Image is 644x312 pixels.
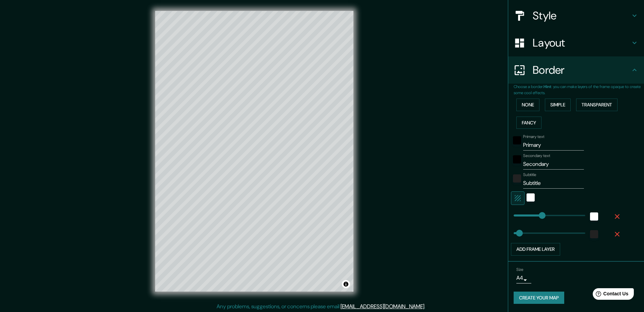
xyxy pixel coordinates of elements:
button: black [513,155,521,163]
button: color-222222 [513,174,521,183]
h4: Style [533,9,630,22]
button: Simple [545,99,571,111]
button: color-222222 [590,230,598,238]
button: Transparent [576,99,618,111]
div: Layout [508,29,644,56]
button: black [513,136,521,144]
div: Border [508,56,644,84]
h4: Border [533,63,630,77]
div: . [426,302,428,311]
div: A4 [516,273,531,283]
div: . [425,302,426,311]
label: Secondary text [523,153,550,159]
label: Size [516,266,523,272]
button: white [590,212,598,221]
iframe: Help widget launcher [584,285,637,305]
p: Choose a border. : you can make layers of the frame opaque to create some cool effects. [514,84,644,96]
b: Hint [544,84,551,89]
label: Subtitle [523,172,536,178]
button: None [516,99,539,111]
h4: Layout [533,36,630,50]
div: Style [508,2,644,29]
button: Fancy [516,117,541,129]
button: Add frame layer [511,243,560,256]
button: Create your map [514,292,564,304]
button: Toggle attribution [342,280,350,288]
p: Any problems, suggestions, or concerns please email . [217,302,425,311]
a: [EMAIL_ADDRESS][DOMAIN_NAME] [341,303,424,310]
button: white [527,193,535,202]
label: Primary text [523,134,544,140]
